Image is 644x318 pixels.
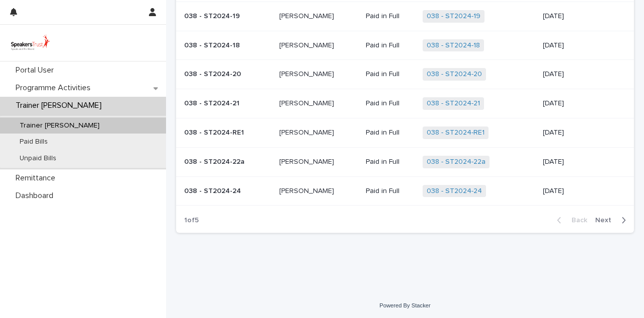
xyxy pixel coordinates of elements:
[176,60,634,89] tr: 038 - ST2024-20038 - ST2024-20 [PERSON_NAME][PERSON_NAME] Paid in Full038 - ST2024-20 [DATE]
[184,10,242,21] p: 038 - ST2024-19
[427,12,480,21] a: 038 - ST2024-19
[366,70,415,79] p: Paid in Full
[279,39,336,50] p: [PERSON_NAME]
[543,99,618,108] p: [DATE]
[379,302,430,308] a: Powered By Stacker
[549,216,591,225] button: Back
[12,191,61,201] p: Dashboard
[12,66,62,75] p: Portal User
[279,156,336,166] p: [PERSON_NAME]
[279,185,336,196] p: [PERSON_NAME]
[543,187,618,196] p: [DATE]
[184,185,243,196] p: 038 - ST2024-24
[366,187,415,196] p: Paid in Full
[184,126,246,137] p: 038 - ST2024-RE1
[12,173,63,183] p: Remittance
[427,99,480,108] a: 038 - ST2024-21
[366,129,415,137] p: Paid in Full
[427,187,482,196] a: 038 - ST2024-24
[279,126,336,137] p: [PERSON_NAME]
[366,158,415,166] p: Paid in Full
[8,33,53,53] img: UVamC7uQTJC0k9vuxGLS
[366,41,415,50] p: Paid in Full
[176,176,634,206] tr: 038 - ST2024-24038 - ST2024-24 [PERSON_NAME][PERSON_NAME] Paid in Full038 - ST2024-24 [DATE]
[12,154,64,163] p: Unpaid Bills
[184,39,242,50] p: 038 - ST2024-18
[12,138,56,146] p: Paid Bills
[543,41,618,50] p: [DATE]
[543,12,618,21] p: [DATE]
[176,31,634,60] tr: 038 - ST2024-18038 - ST2024-18 [PERSON_NAME][PERSON_NAME] Paid in Full038 - ST2024-18 [DATE]
[176,118,634,147] tr: 038 - ST2024-RE1038 - ST2024-RE1 [PERSON_NAME][PERSON_NAME] Paid in Full038 - ST2024-RE1 [DATE]
[427,158,486,166] a: 038 - ST2024-22a
[184,97,242,108] p: 038 - ST2024-21
[366,99,415,108] p: Paid in Full
[12,83,99,93] p: Programme Activities
[176,147,634,176] tr: 038 - ST2024-22a038 - ST2024-22a [PERSON_NAME][PERSON_NAME] Paid in Full038 - ST2024-22a [DATE]
[543,158,618,166] p: [DATE]
[184,156,247,166] p: 038 - ST2024-22a
[279,68,336,79] p: [PERSON_NAME]
[12,101,110,110] p: Trainer [PERSON_NAME]
[595,217,617,224] span: Next
[12,121,108,130] p: Trainer [PERSON_NAME]
[543,129,618,137] p: [DATE]
[591,216,634,225] button: Next
[427,129,485,137] a: 038 - ST2024-RE1
[176,2,634,31] tr: 038 - ST2024-19038 - ST2024-19 [PERSON_NAME][PERSON_NAME] Paid in Full038 - ST2024-19 [DATE]
[176,208,207,233] p: 1 of 5
[427,70,482,79] a: 038 - ST2024-20
[279,97,336,108] p: [PERSON_NAME]
[566,217,587,224] span: Back
[176,89,634,118] tr: 038 - ST2024-21038 - ST2024-21 [PERSON_NAME][PERSON_NAME] Paid in Full038 - ST2024-21 [DATE]
[543,70,618,79] p: [DATE]
[184,68,243,79] p: 038 - ST2024-20
[427,41,480,50] a: 038 - ST2024-18
[366,12,415,21] p: Paid in Full
[279,10,336,21] p: [PERSON_NAME]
